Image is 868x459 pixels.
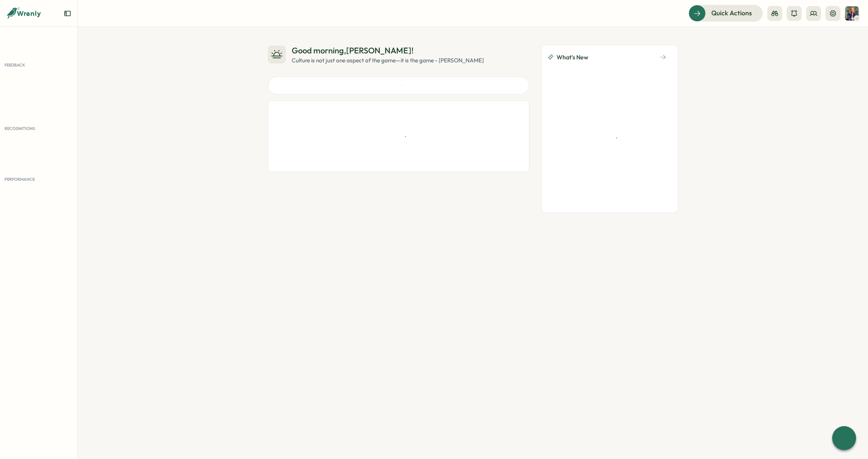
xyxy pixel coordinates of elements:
[711,8,752,18] span: Quick Actions
[292,56,484,65] div: Culture is not just one aspect of the game—it is the game - [PERSON_NAME]
[557,53,588,62] span: What's New
[689,5,763,21] button: Quick Actions
[64,10,71,17] button: Expand sidebar
[845,6,859,21] img: Hanna Smith
[292,45,484,56] div: Good morning , [PERSON_NAME] !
